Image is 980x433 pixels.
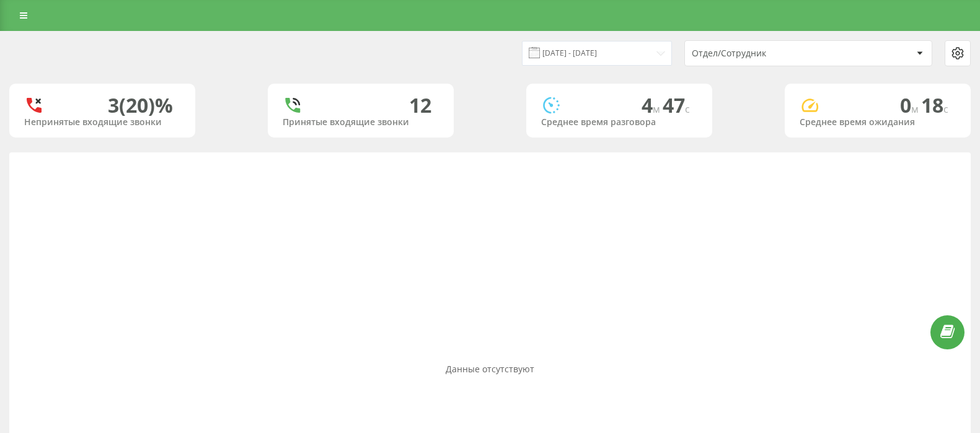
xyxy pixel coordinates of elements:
div: Среднее время ожидания [800,117,956,128]
span: c [685,102,690,116]
div: 3 (20)% [108,94,173,117]
span: м [653,102,663,116]
div: Среднее время разговора [541,117,697,128]
span: м [911,102,921,116]
div: Непринятые входящие звонки [24,117,180,128]
div: Принятые входящие звонки [283,117,439,128]
span: 4 [642,92,663,118]
div: 12 [409,94,431,117]
span: 0 [900,92,921,118]
span: 47 [663,92,690,118]
span: 18 [921,92,948,118]
div: Отдел/Сотрудник [692,48,840,59]
span: c [943,102,948,116]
